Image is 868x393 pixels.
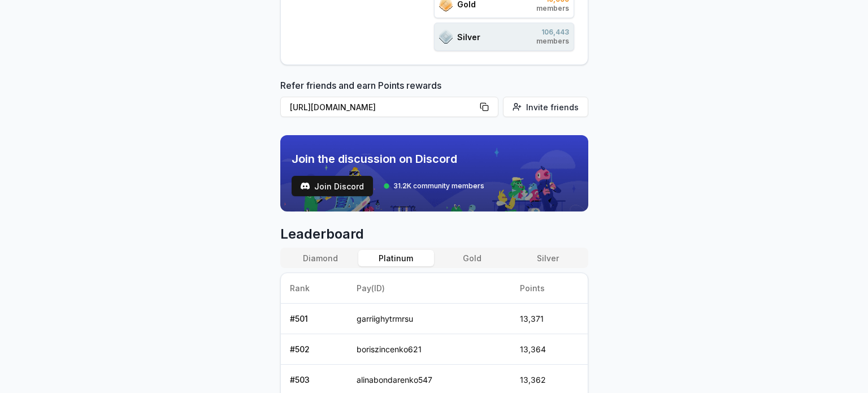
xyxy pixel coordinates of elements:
[536,37,569,46] span: members
[280,97,498,117] button: [URL][DOMAIN_NAME]
[314,180,364,192] span: Join Discord
[393,182,484,191] span: 31.2K community members
[348,304,511,334] td: garriighytrmrsu
[292,176,373,196] a: testJoin Discord
[348,334,511,365] td: boriszincenko621
[510,250,585,266] button: Silver
[536,28,569,37] span: 106,443
[292,151,484,167] span: Join the discussion on Discord
[281,334,348,365] td: # 502
[280,135,588,211] img: discord_banner
[283,250,358,266] button: Diamond
[434,250,510,266] button: Gold
[536,4,569,13] span: members
[280,225,588,243] span: Leaderboard
[511,273,588,304] th: Points
[280,79,588,122] div: Refer friends and earn Points rewards
[526,101,579,113] span: Invite friends
[511,334,588,365] td: 13,364
[503,97,588,117] button: Invite friends
[439,29,453,44] img: ranks_icon
[457,31,480,43] span: Silver
[281,304,348,334] td: # 501
[281,273,348,304] th: Rank
[348,273,511,304] th: Pay(ID)
[301,182,310,191] img: test
[358,250,434,266] button: Platinum
[292,176,373,196] button: Join Discord
[511,304,588,334] td: 13,371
